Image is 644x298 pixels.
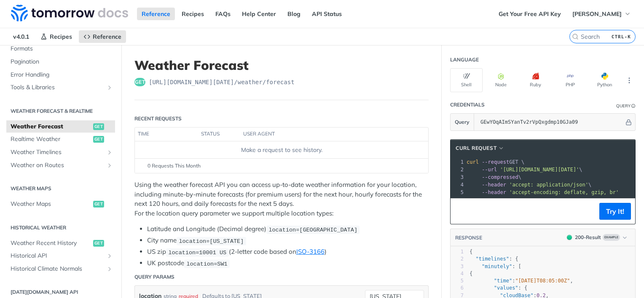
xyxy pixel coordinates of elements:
a: Reference [137,8,175,20]
a: Weather Mapsget [6,198,115,210]
span: Query [455,118,470,126]
input: apikey [476,114,624,130]
span: --url [482,167,497,173]
span: 200 [567,235,572,240]
span: GET \ [467,159,524,165]
a: Tools & LibrariesShow subpages for Tools & Libraries [6,81,115,94]
button: Show subpages for Weather on Routes [106,162,113,169]
img: Tomorrow.io Weather API Docs [11,5,128,21]
a: FAQs [211,8,235,20]
div: Make a request to see history. [138,146,425,154]
span: { [470,249,472,255]
button: Python [588,68,621,92]
span: location=10001 US [168,249,226,255]
span: '[URL][DOMAIN_NAME][DATE]' [500,167,579,173]
button: Copy to clipboard [455,205,467,218]
h2: Historical Weather [6,224,115,231]
span: "time" [494,278,512,284]
span: --compressed [482,174,518,180]
span: Weather Forecast [11,122,91,131]
a: ISO-3166 [296,247,325,255]
span: get [93,201,104,208]
div: 4 [451,181,465,189]
div: 1 [451,248,464,255]
span: 'accept: application/json' [509,182,588,188]
button: Show subpages for Historical API [106,253,113,259]
span: location=SW1 [186,261,227,267]
th: status [198,128,240,141]
span: Reference [93,33,121,40]
div: Query [616,103,631,109]
button: Ruby [519,68,552,92]
a: Historical APIShow subpages for Historical API [6,250,115,262]
button: PHP [554,68,586,92]
li: US zip (2-letter code based on ) [147,247,429,257]
div: Language [450,56,479,64]
span: get [93,136,104,143]
a: Help Center [237,8,281,20]
div: 2 [451,166,465,173]
span: curl [467,159,479,165]
span: Formats [11,45,113,53]
a: Weather TimelinesShow subpages for Weather Timelines [6,146,115,159]
span: : { [470,256,518,262]
button: Show subpages for Weather Timelines [106,149,113,156]
li: Latitude and Longitude (Decimal degree) [147,224,429,234]
h1: Weather Forecast [134,58,429,73]
div: 1 [451,158,465,166]
a: Blog [283,8,305,20]
span: --header [482,182,506,188]
span: \ [467,174,521,180]
span: 'accept-encoding: deflate, gzip, br' [509,189,619,195]
a: Historical Climate NormalsShow subpages for Historical Climate Normals [6,263,115,275]
th: time [135,128,198,141]
button: RESPONSE [455,234,483,242]
span: get [134,78,145,86]
div: Query Params [134,273,174,281]
div: 2 [451,255,464,263]
a: Realtime Weatherget [6,133,115,146]
span: Example [603,234,620,241]
li: City name [147,236,429,245]
button: [PERSON_NAME] [568,8,636,20]
span: "[DATE]T08:05:00Z" [515,278,570,284]
div: QueryInformation [616,103,636,109]
button: 200200-ResultExample [563,233,631,242]
div: 6 [451,285,464,292]
span: \ [467,167,582,173]
a: Weather Recent Historyget [6,237,115,250]
span: --request [482,159,509,165]
a: Pagination [6,56,115,68]
div: 3 [451,173,465,181]
div: Credentials [450,101,485,109]
span: Historical Climate Normals [11,265,104,273]
h2: [DATE][DOMAIN_NAME] API [6,288,115,296]
a: Get Your Free API Key [494,8,566,20]
span: --header [482,189,506,195]
button: Show subpages for Tools & Libraries [106,84,113,91]
span: Historical API [11,252,104,260]
th: user agent [240,128,411,141]
a: Formats [6,43,115,55]
span: get [93,123,104,130]
span: cURL Request [456,144,496,152]
h2: Weather Maps [6,185,115,192]
a: Error Handling [6,69,115,81]
span: Weather Recent History [11,239,91,247]
span: location=[GEOGRAPHIC_DATA] [268,226,357,233]
span: Pagination [11,58,113,66]
i: Information [631,104,636,108]
span: get [93,240,104,247]
button: Try It! [599,203,631,220]
svg: Search [572,33,579,40]
span: https://api.tomorrow.io/v4/weather/forecast [149,78,295,86]
span: { [470,271,472,277]
div: 3 [451,263,464,270]
button: cURL Request [453,144,507,152]
h2: Weather Forecast & realtime [6,107,115,115]
span: [PERSON_NAME] [572,10,622,18]
span: : { [470,285,527,291]
span: Error Handling [11,71,113,79]
span: Weather on Routes [11,161,104,170]
span: "minutely" [482,263,512,269]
